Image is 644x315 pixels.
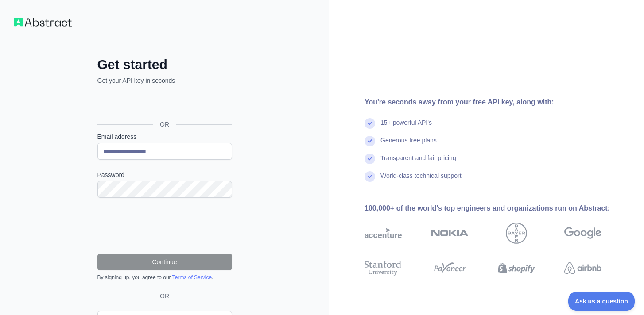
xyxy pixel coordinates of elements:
[380,118,432,136] div: 15+ powerful API's
[498,259,535,277] img: shopify
[97,254,232,270] button: Continue
[97,208,232,243] iframe: reCAPTCHA
[365,118,375,129] img: check mark
[97,132,232,141] label: Email address
[568,292,635,311] iframe: Toggle Customer Support
[564,223,601,244] img: google
[97,57,232,73] h2: Get started
[97,274,232,281] div: By signing up, you agree to our .
[365,203,630,214] div: 100,000+ of the world's top engineers and organizations run on Abstract:
[365,154,375,164] img: check mark
[380,136,437,154] div: Generous free plans
[380,154,456,171] div: Transparent and fair pricing
[564,259,601,277] img: airbnb
[431,223,468,244] img: nokia
[365,259,402,277] img: stanford university
[14,18,72,27] img: Workflow
[365,97,630,108] div: You're seconds away from your free API key, along with:
[97,76,232,85] p: Get your API key in seconds
[365,136,375,146] img: check mark
[506,223,527,244] img: bayer
[156,292,173,300] span: OR
[153,120,176,129] span: OR
[93,95,235,114] iframe: Sign in with Google Button
[431,259,468,277] img: payoneer
[380,171,462,189] div: World-class technical support
[365,171,375,182] img: check mark
[172,274,212,280] a: Terms of Service
[97,170,232,179] label: Password
[365,223,402,244] img: accenture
